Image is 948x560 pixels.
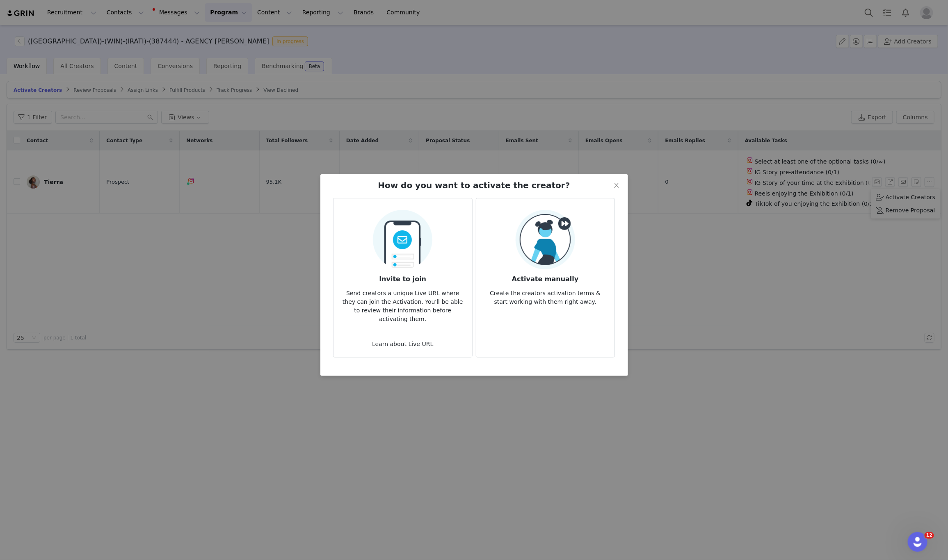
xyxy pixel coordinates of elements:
[483,284,608,306] p: Create the creators activation terms & start working with them right away.
[373,205,432,269] img: Send Email
[372,341,433,347] a: Learn about Live URL
[340,269,465,284] h3: Invite to join
[908,532,927,552] iframe: Intercom live chat
[925,532,934,539] span: 12
[483,269,608,284] h3: Activate manually
[613,182,620,189] i: icon: close
[378,179,570,191] h2: How do you want to activate the creator?
[516,210,575,269] img: Manual
[605,174,628,197] button: Close
[340,284,465,323] p: Send creators a unique Live URL where they can join the Activation. You'll be able to review thei...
